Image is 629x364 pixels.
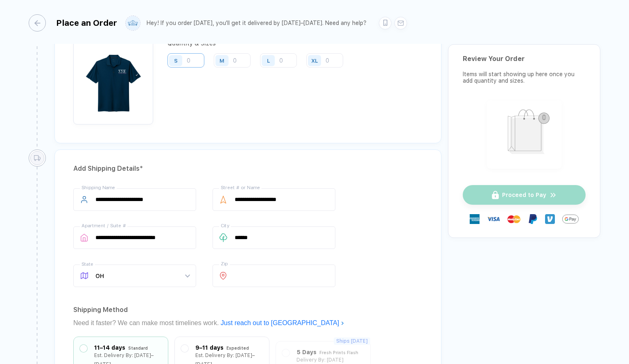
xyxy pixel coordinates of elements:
[77,44,149,116] img: 80ae8b4c-a82a-4e20-b869-71dcdadeb97c_nt_front_1757516626331.jpg
[463,55,586,63] div: Review Your Order
[95,265,190,287] span: OH
[128,344,148,353] div: Standard
[226,344,249,353] div: Expedited
[195,343,224,352] div: 9–11 days
[126,16,140,30] img: user profile
[73,303,423,317] div: Shipping Method
[311,57,318,63] div: XL
[56,18,117,28] div: Place an Order
[94,343,125,352] div: 11–14 days
[463,71,586,84] div: Items will start showing up here once you add quantity and sizes.
[73,162,423,175] div: Add Shipping Details
[221,319,344,326] a: Just reach out to [GEOGRAPHIC_DATA]
[487,213,500,226] img: visa
[507,213,520,226] img: master-card
[528,214,538,224] img: Paypal
[174,57,178,63] div: S
[147,20,367,27] div: Hey! If you order [DATE], you'll get it delivered by [DATE]–[DATE]. Need any help?
[267,57,270,63] div: L
[73,317,423,330] div: Need it faster? We can make most timelines work.
[470,214,480,224] img: express
[219,57,224,63] div: M
[562,211,579,227] img: GPay
[545,214,555,224] img: Venmo
[491,104,558,163] img: shopping_bag.png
